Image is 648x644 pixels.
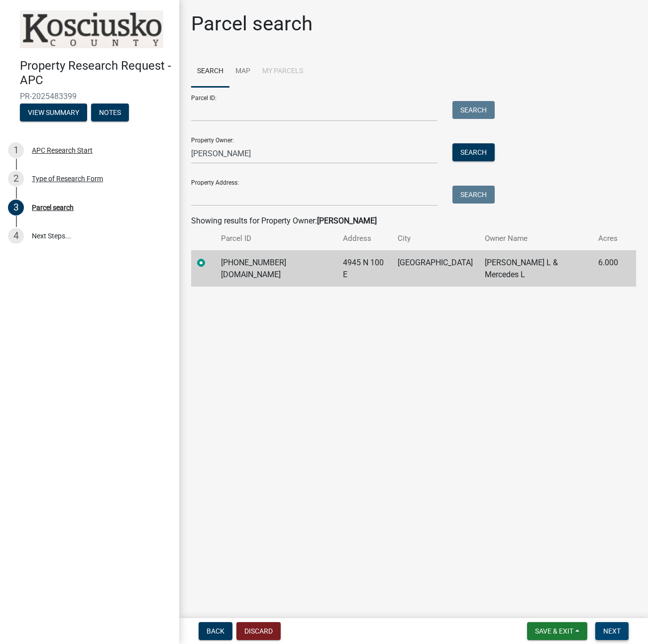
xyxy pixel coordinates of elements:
[236,622,281,640] button: Discard
[592,227,624,250] th: Acres
[229,56,256,88] a: Map
[337,250,392,287] td: 4945 N 100 E
[32,204,74,211] div: Parcel search
[191,12,313,36] h1: Parcel search
[215,227,337,250] th: Parcel ID
[317,216,377,225] strong: [PERSON_NAME]
[479,250,592,287] td: [PERSON_NAME] L & Mercedes L
[479,227,592,250] th: Owner Name
[20,104,87,121] button: View Summary
[191,56,229,88] a: Search
[20,10,163,48] img: Kosciusko County, Indiana
[592,250,624,287] td: 6.000
[207,627,224,635] span: Back
[8,142,24,158] div: 1
[32,175,103,182] div: Type of Research Form
[603,627,621,635] span: Next
[452,101,495,119] button: Search
[20,109,87,117] wm-modal-confirm: Summary
[91,104,129,121] button: Notes
[215,250,337,287] td: [PHONE_NUMBER][DOMAIN_NAME]
[392,227,479,250] th: City
[452,186,495,204] button: Search
[8,200,24,215] div: 3
[595,622,629,640] button: Next
[452,143,495,161] button: Search
[337,227,392,250] th: Address
[392,250,479,287] td: [GEOGRAPHIC_DATA]
[91,109,129,117] wm-modal-confirm: Notes
[527,622,587,640] button: Save & Exit
[535,627,573,635] span: Save & Exit
[8,228,24,244] div: 4
[199,622,232,640] button: Back
[8,171,24,187] div: 2
[32,147,93,154] div: APC Research Start
[191,215,636,227] div: Showing results for Property Owner:
[20,59,171,88] h4: Property Research Request - APC
[20,92,159,101] span: PR-2025483399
